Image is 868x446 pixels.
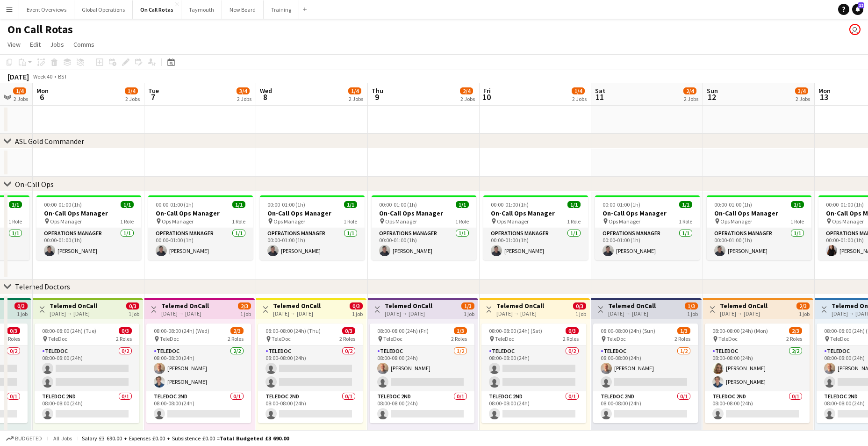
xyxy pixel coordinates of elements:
button: Event Overviews [19,0,74,19]
button: Budgeted [5,433,43,444]
span: 12 [858,2,864,8]
div: [DATE] [7,72,29,81]
a: Jobs [46,38,68,50]
button: Global Operations [74,0,133,19]
span: Budgeted [15,435,42,442]
a: View [4,38,24,50]
button: Taymouth [181,0,222,19]
div: Telemed Doctors [15,282,70,291]
div: BST [58,73,67,80]
span: Week 40 [31,73,54,80]
span: Edit [30,40,41,49]
span: Total Budgeted £3 690.00 [220,435,289,442]
div: On-Call Ops [15,180,54,189]
div: Salary £3 690.00 + Expenses £0.00 + Subsistence £0.00 = [82,435,289,442]
button: On Call Rotas [133,0,181,19]
button: New Board [222,0,264,19]
a: Edit [26,38,44,50]
div: ASL Gold Commander [15,137,84,146]
app-user-avatar: Jackie Tolland [849,24,861,35]
a: 12 [852,4,863,15]
button: Training [264,0,299,19]
span: All jobs [51,435,74,442]
h1: On Call Rotas [7,22,73,36]
span: Comms [73,40,94,49]
span: View [7,40,21,49]
span: Jobs [50,40,64,49]
a: Comms [70,38,98,50]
